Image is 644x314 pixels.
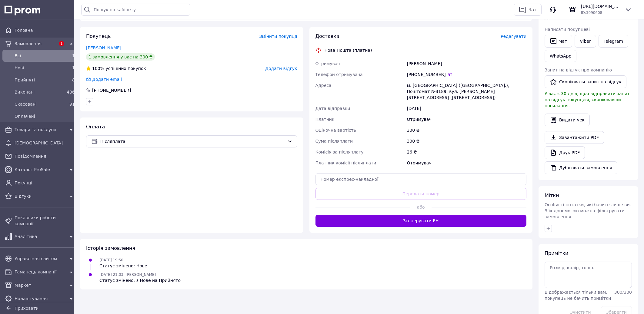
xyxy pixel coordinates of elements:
[405,136,528,147] div: 300 ₴
[323,47,374,53] div: Нова Пошта (платна)
[575,35,596,48] a: Viber
[545,114,590,126] button: Видати чек
[86,45,121,50] a: [PERSON_NAME]
[15,256,65,262] span: Управління сайтом
[99,277,181,283] div: Статус змінено: з Нове на Прийнято
[15,53,63,59] span: Всi
[545,161,617,174] button: Дублювати замовлення
[15,77,63,83] span: Прийняті
[86,53,155,61] div: 1 замовлення у вас на 300 ₴
[407,71,526,78] div: [PHONE_NUMBER]
[405,125,528,136] div: 300 ₴
[405,80,528,103] div: м. [GEOGRAPHIC_DATA] ([GEOGRAPHIC_DATA].), Поштомат №3189: вул. [PERSON_NAME][STREET_ADDRESS] ([S...
[72,65,75,70] span: 1
[92,76,122,82] div: Додати email
[315,106,350,111] span: Дата відправки
[15,41,55,47] span: Замовлення
[315,173,527,185] input: Номер експрес-накладної
[599,35,628,48] a: Telegram
[405,157,528,168] div: Отримувач
[15,153,75,159] span: Повідомлення
[315,72,363,77] span: Телефон отримувача
[581,11,602,15] span: ID: 3990608
[15,306,38,311] span: Приховати
[100,138,285,145] span: Післяплата
[405,114,528,125] div: Отримувач
[15,101,63,107] span: Скасовані
[15,167,65,173] span: Каталог ProSale
[315,139,353,144] span: Сума післяплати
[527,5,538,14] div: Чат
[92,87,132,93] div: [PHONE_NUMBER]
[15,215,75,227] span: Показники роботи компанії
[315,33,339,39] span: Доставка
[545,15,551,21] span: Дії
[15,65,63,71] span: Нові
[545,75,626,88] button: Скопіювати запит на відгук
[15,27,75,33] span: Головна
[86,33,111,39] span: Покупець
[67,90,75,94] span: 436
[15,127,65,133] span: Товари та послуги
[15,180,75,186] span: Покупці
[86,124,105,130] span: Оплата
[545,50,576,62] a: WhatsApp
[99,263,147,269] div: Статус змінено: Нове
[259,34,297,39] span: Змінити покупця
[315,61,340,66] span: Отримувач
[545,35,572,48] button: Чат
[15,269,65,275] span: Гаманець компанії
[545,131,604,144] a: Завантажити PDF
[405,58,528,69] div: [PERSON_NAME]
[315,215,527,227] button: Згенерувати ЕН
[545,193,559,198] span: Мітки
[92,66,104,71] span: 100%
[15,296,65,302] span: Налаштування
[614,290,632,295] span: 300 / 300
[72,53,75,58] span: 1
[315,150,364,154] span: Комісія за післяплату
[15,140,75,146] span: [DEMOGRAPHIC_DATA]
[581,3,620,9] span: [URL][DOMAIN_NAME]
[265,66,297,71] span: Додати відгук
[15,89,63,95] span: Виконані
[15,282,65,288] span: Маркет
[545,290,611,301] span: Відображається тільки вам, покупець не бачить примітки
[15,233,65,240] span: Аналітика
[81,4,190,16] input: Пошук по кабінету
[72,78,75,82] span: 8
[514,4,542,16] button: Чат
[545,68,612,72] span: Запит на відгук про компанію
[405,103,528,114] div: [DATE]
[86,65,146,71] div: успішних покупок
[315,128,356,133] span: Оціночна вартість
[405,147,528,157] div: 26 ₴
[315,160,376,165] span: Платник комісії післяплати
[315,83,332,88] span: Адреса
[315,117,335,122] span: Платник
[15,193,65,199] span: Відгуки
[99,258,123,262] span: [DATE] 19:50
[545,146,585,159] a: Друк PDF
[85,76,122,82] div: Додати email
[545,91,630,108] span: У вас є 30 днів, щоб відправити запит на відгук покупцеві, скопіювавши посилання.
[545,27,590,32] span: Написати покупцеві
[545,202,631,219] span: Особисті нотатки, які бачите лише ви. З їх допомогою можна фільтрувати замовлення
[15,113,75,119] span: Оплачені
[86,245,135,251] span: Історія замовлення
[59,41,64,46] span: 1
[69,102,75,107] span: 91
[410,204,432,210] span: або
[545,250,568,256] span: Примітки
[99,273,156,277] span: [DATE] 21:03, [PERSON_NAME]
[501,34,526,39] span: Редагувати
